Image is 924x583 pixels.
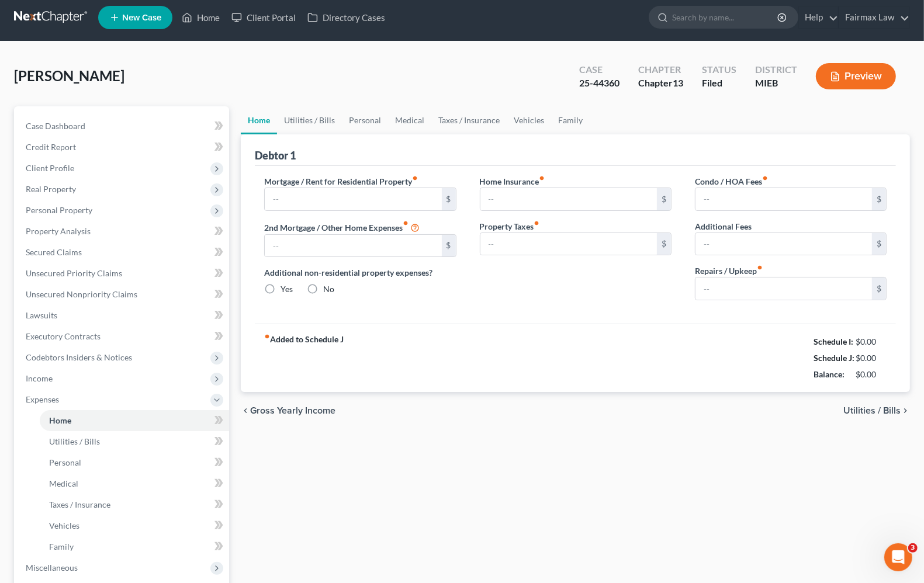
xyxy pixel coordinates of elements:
[702,63,736,77] div: Status
[26,331,101,341] span: Executory Contracts
[431,106,507,134] a: Taxes / Insurance
[872,188,886,210] div: $
[480,233,657,255] input: --
[26,268,122,278] span: Unsecured Priority Claims
[16,263,229,284] a: Unsecured Priority Claims
[695,277,872,300] input: --
[762,175,768,181] i: fiber_manual_record
[579,63,620,77] div: Case
[40,452,229,473] a: Personal
[695,233,872,255] input: --
[226,7,302,28] a: Client Portal
[16,137,229,158] a: Credit Report
[302,7,391,28] a: Directory Cases
[40,536,229,557] a: Family
[814,369,845,379] strong: Balance:
[49,520,79,530] span: Vehicles
[579,77,620,90] div: 25-44360
[26,352,132,362] span: Codebtors Insiders & Notices
[49,542,74,551] span: Family
[26,247,82,257] span: Secured Claims
[40,473,229,494] a: Medical
[26,373,53,383] span: Income
[49,457,81,467] span: Personal
[264,334,270,339] i: fiber_manual_record
[843,406,910,415] button: Utilities / Bills chevron_right
[277,106,342,134] a: Utilities / Bills
[264,175,418,188] label: Mortgage / Rent for Residential Property
[856,336,887,348] div: $0.00
[442,235,456,257] div: $
[323,283,334,295] label: No
[16,116,229,137] a: Case Dashboard
[388,106,431,134] a: Medical
[480,220,540,232] label: Property Taxes
[122,13,161,22] span: New Case
[241,406,250,415] i: chevron_left
[264,220,420,234] label: 2nd Mortgage / Other Home Expenses
[673,77,683,88] span: 13
[176,7,226,28] a: Home
[26,563,78,572] span: Miscellaneous
[480,175,545,188] label: Home Insurance
[702,77,736,90] div: Filed
[657,188,671,210] div: $
[16,326,229,347] a: Executory Contracts
[412,175,418,181] i: fiber_manual_record
[40,494,229,515] a: Taxes / Insurance
[638,77,683,90] div: Chapter
[908,543,918,553] span: 3
[872,277,886,300] div: $
[884,543,912,571] iframe: Intercom live chat
[901,406,910,415] i: chevron_right
[26,226,91,236] span: Property Analysis
[856,369,887,380] div: $0.00
[265,235,441,257] input: --
[49,478,78,488] span: Medical
[26,289,137,299] span: Unsecured Nonpriority Claims
[16,284,229,305] a: Unsecured Nonpriority Claims
[799,7,838,28] a: Help
[49,415,71,425] span: Home
[342,106,388,134] a: Personal
[49,499,110,509] span: Taxes / Insurance
[695,188,872,210] input: --
[672,6,779,28] input: Search by name...
[403,220,409,226] i: fiber_manual_record
[264,334,344,383] strong: Added to Schedule J
[26,142,76,152] span: Credit Report
[16,221,229,242] a: Property Analysis
[551,106,590,134] a: Family
[480,188,657,210] input: --
[539,175,545,181] i: fiber_manual_record
[16,305,229,326] a: Lawsuits
[250,406,335,415] span: Gross Yearly Income
[14,67,124,84] span: [PERSON_NAME]
[26,121,85,131] span: Case Dashboard
[26,394,59,404] span: Expenses
[843,406,901,415] span: Utilities / Bills
[856,352,887,364] div: $0.00
[40,515,229,536] a: Vehicles
[281,283,293,295] label: Yes
[814,336,853,346] strong: Schedule I:
[695,175,768,188] label: Condo / HOA Fees
[442,188,456,210] div: $
[638,63,683,77] div: Chapter
[265,188,441,210] input: --
[507,106,551,134] a: Vehicles
[40,431,229,452] a: Utilities / Bills
[26,310,57,320] span: Lawsuits
[755,63,797,77] div: District
[814,353,854,363] strong: Schedule J:
[755,77,797,90] div: MIEB
[657,233,671,255] div: $
[40,410,229,431] a: Home
[816,63,896,89] button: Preview
[255,148,296,162] div: Debtor 1
[16,242,229,263] a: Secured Claims
[241,406,335,415] button: chevron_left Gross Yearly Income
[26,205,92,215] span: Personal Property
[695,220,752,232] label: Additional Fees
[839,7,909,28] a: Fairmax Law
